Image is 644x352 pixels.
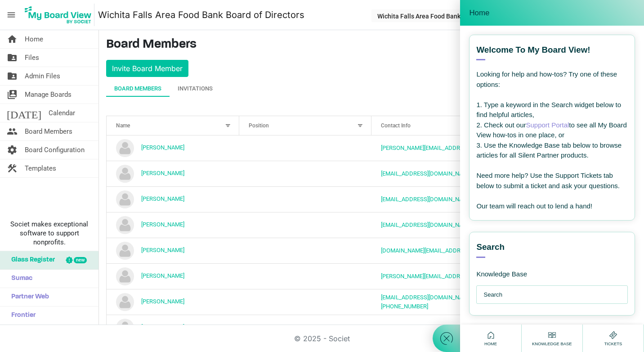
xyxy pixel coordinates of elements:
[25,67,60,85] span: Admin Files
[381,247,516,254] a: [DOMAIN_NAME][EMAIL_ADDRESS][DOMAIN_NAME]
[482,341,499,347] span: Home
[114,84,161,93] div: Board Members
[371,161,557,186] td: brandoncook@spherion.com is template cell column header Contact Info
[476,171,628,191] div: Need more help? Use the Support Tickets tab below to submit a ticket and ask your questions.
[116,122,130,129] span: Name
[476,241,505,253] span: Search
[381,221,472,228] a: [EMAIL_ADDRESS][DOMAIN_NAME]
[25,159,56,177] span: Templates
[239,212,372,238] td: column header Position
[22,4,98,26] a: My Board View Logo
[469,9,489,18] span: Home
[7,141,18,159] span: settings
[530,341,574,347] span: Knowledge Base
[7,104,41,122] span: [DATE]
[3,6,20,23] span: menu
[530,329,574,347] div: Knowledge Base
[116,190,134,208] img: no-profile-picture.svg
[239,161,372,186] td: column header Position
[371,289,557,315] td: ctate@vernoncollege.edu940-781-8455 is template cell column header Contact Info
[7,159,18,177] span: construction
[381,196,472,203] a: [EMAIL_ADDRESS][DOMAIN_NAME]
[476,69,628,90] div: Looking for help and how-tos? Try one of these options:
[239,238,372,263] td: column header Position
[7,122,18,140] span: people
[381,170,472,177] a: [EMAIL_ADDRESS][DOMAIN_NAME]
[116,319,134,337] img: no-profile-picture.svg
[141,298,184,305] a: [PERSON_NAME]
[371,186,557,212] td: blest1109@gmail.com is template cell column header Contact Info
[7,86,18,104] span: switch_account
[107,135,239,161] td: Amanda Dalka is template cell column header Name
[476,140,628,161] div: 3. Use the Knowledge Base tab below to browse articles for all Silent Partner products.
[25,30,43,48] span: Home
[4,220,94,247] span: Societ makes exceptional software to support nonprofits.
[476,201,628,212] div: Our team will reach out to lend a hand!
[239,263,372,289] td: column header Position
[381,324,472,331] a: [EMAIL_ADDRESS][DOMAIN_NAME]
[107,263,239,289] td: Chris Horgen is template cell column header Name
[141,221,184,228] a: [PERSON_NAME]
[239,135,372,161] td: column header Position
[381,303,428,310] a: [PHONE_NUMBER]
[371,135,557,161] td: amanda@socialandstaple.com is template cell column header Contact Info
[107,238,239,263] td: Cheryl Hopkins is template cell column header Name
[239,186,372,212] td: column header Position
[107,315,239,340] td: David O'Neil is template cell column header Name
[7,30,18,48] span: home
[98,6,304,24] a: Wichita Falls Area Food Bank Board of Directors
[381,144,515,151] a: [PERSON_NAME][EMAIL_ADDRESS][DOMAIN_NAME]
[371,9,525,22] button: Wichita Falls Area Food Bank Board of Directors dropdownbutton
[371,315,557,340] td: davidoneil@wfafb.org is template cell column header Contact Info
[116,139,134,157] img: no-profile-picture.svg
[526,121,569,129] a: Support Portal
[116,242,134,260] img: no-profile-picture.svg
[141,272,184,279] a: [PERSON_NAME]
[107,186,239,212] td: Brian Lester is template cell column header Name
[476,258,602,279] div: Knowledge Base
[49,104,75,122] span: Calendar
[294,334,350,343] a: © 2025 - Societ
[7,49,18,67] span: folder_shared
[107,289,239,315] td: Crystal Tate is template cell column header Name
[7,270,32,288] span: Sumac
[178,84,213,93] div: Invitations
[239,289,372,315] td: column header Position
[239,315,372,340] td: column header Position
[482,329,499,347] div: Home
[116,165,134,183] img: no-profile-picture.svg
[141,247,184,253] a: [PERSON_NAME]
[25,141,85,159] span: Board Configuration
[116,216,134,234] img: no-profile-picture.svg
[25,86,72,104] span: Manage Boards
[25,122,72,140] span: Board Members
[483,286,625,304] input: Search
[7,251,55,269] span: Glass Register
[107,161,239,186] td: Brandon Cook is template cell column header Name
[371,212,557,238] td: chelsea.m.carlton1@gmail.com is template cell column header Contact Info
[249,122,269,129] span: Position
[381,273,559,280] a: [PERSON_NAME][EMAIL_ADDRESS][PERSON_NAME][DOMAIN_NAME]
[371,238,557,263] td: clhopki.s00414.us@wal-mart.com is template cell column header Contact Info
[116,293,134,311] img: no-profile-picture.svg
[476,120,628,140] div: 2. Check out our to see all My Board View how-tos in one place, or
[476,44,628,60] div: Welcome to My Board View!
[22,4,94,26] img: My Board View Logo
[371,263,557,289] td: chris.horgen@wichitafallstx.gov is template cell column header Contact Info
[381,122,411,129] span: Contact Info
[106,37,637,53] h3: Board Members
[602,329,625,347] div: Tickets
[7,67,18,85] span: folder_shared
[106,81,637,97] div: tab-header
[107,212,239,238] td: Chelsea Carlton is template cell column header Name
[141,144,184,151] a: [PERSON_NAME]
[141,170,184,176] a: [PERSON_NAME]
[141,195,184,202] a: [PERSON_NAME]
[141,324,184,330] a: [PERSON_NAME]
[25,49,39,67] span: Files
[381,294,472,301] a: [EMAIL_ADDRESS][DOMAIN_NAME]
[476,100,628,120] div: 1. Type a keyword in the Search widget below to find helpful articles,
[116,267,134,285] img: no-profile-picture.svg
[602,341,625,347] span: Tickets
[7,307,36,325] span: Frontier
